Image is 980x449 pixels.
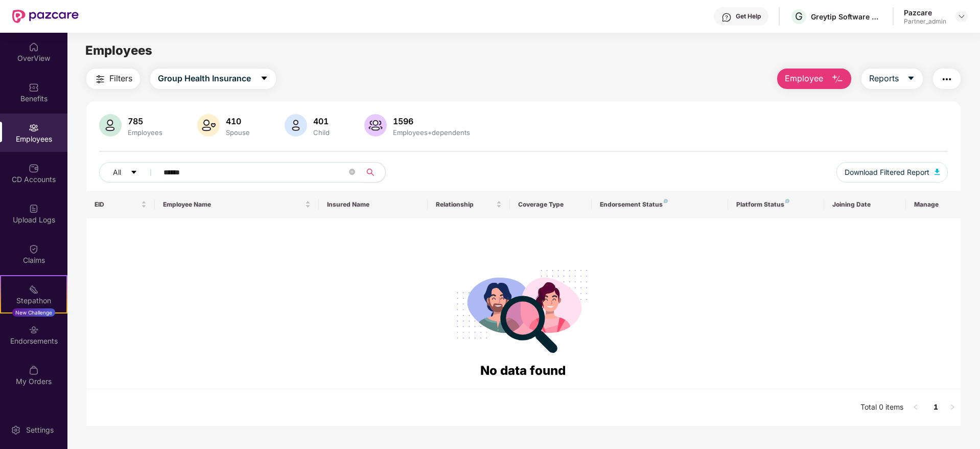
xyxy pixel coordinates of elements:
button: right [944,399,961,416]
li: Next Page [944,399,961,416]
div: Employees+dependents [391,128,472,137]
button: Download Filtered Report [836,162,948,183]
img: New Pazcare Logo [12,10,79,23]
div: Platform Status [736,200,815,209]
th: Joining Date [824,191,906,218]
div: Child [311,128,332,137]
img: svg+xml;base64,PHN2ZyBpZD0iRHJvcGRvd24tMzJ4MzIiIHhtbG5zPSJodHRwOi8vd3d3LnczLm9yZy8yMDAwL3N2ZyIgd2... [958,12,966,20]
img: svg+xml;base64,PHN2ZyBpZD0iSGVscC0zMngzMiIgeG1sbnM9Imh0dHA6Ly93d3cudzMub3JnLzIwMDAvc3ZnIiB3aWR0aD... [721,12,732,23]
th: Coverage Type [510,191,592,218]
div: 785 [126,116,165,126]
button: left [907,399,924,416]
img: svg+xml;base64,PHN2ZyB4bWxucz0iaHR0cDovL3d3dy53My5vcmcvMjAwMC9zdmciIHhtbG5zOnhsaW5rPSJodHRwOi8vd3... [285,114,307,137]
span: caret-down [130,169,137,177]
span: search [360,168,380,176]
span: G [795,10,803,23]
img: svg+xml;base64,PHN2ZyB4bWxucz0iaHR0cDovL3d3dy53My5vcmcvMjAwMC9zdmciIHdpZHRoPSIyODgiIGhlaWdodD0iMj... [450,257,597,361]
div: 1596 [391,116,472,126]
th: Manage [906,191,961,218]
div: 401 [311,116,332,126]
li: Total 0 items [860,399,903,416]
th: EID [86,191,155,218]
div: Pazcare [904,8,946,17]
img: svg+xml;base64,PHN2ZyBpZD0iVXBsb2FkX0xvZ3MiIGRhdGEtbmFtZT0iVXBsb2FkIExvZ3MiIHhtbG5zPSJodHRwOi8vd3... [29,204,39,214]
span: Group Health Insurance [158,72,251,85]
div: Get Help [736,12,761,20]
button: Reportscaret-down [861,69,923,89]
span: left [913,404,919,410]
img: svg+xml;base64,PHN2ZyBpZD0iQmVuZWZpdHMiIHhtbG5zPSJodHRwOi8vd3d3LnczLm9yZy8yMDAwL3N2ZyIgd2lkdGg9Ij... [29,82,39,93]
div: New Challenge [12,308,55,317]
span: caret-down [260,74,268,83]
img: svg+xml;base64,PHN2ZyBpZD0iTXlfT3JkZXJzIiBkYXRhLW5hbWU9Ik15IE9yZGVycyIgeG1sbnM9Imh0dHA6Ly93d3cudz... [29,365,39,375]
button: Allcaret-down [99,162,161,183]
img: svg+xml;base64,PHN2ZyB4bWxucz0iaHR0cDovL3d3dy53My5vcmcvMjAwMC9zdmciIHhtbG5zOnhsaW5rPSJodHRwOi8vd3... [197,114,220,137]
span: close-circle [349,169,355,175]
th: Employee Name [155,191,319,218]
div: Employees [126,128,165,137]
span: EID [95,200,139,209]
div: Settings [23,425,57,435]
span: Employees [85,43,152,58]
img: svg+xml;base64,PHN2ZyBpZD0iRW1wbG95ZWVzIiB4bWxucz0iaHR0cDovL3d3dy53My5vcmcvMjAwMC9zdmciIHdpZHRoPS... [29,123,39,133]
li: Previous Page [907,399,924,416]
th: Relationship [428,191,509,218]
li: 1 [928,399,944,416]
span: Relationship [436,200,494,209]
span: caret-down [907,74,915,83]
img: svg+xml;base64,PHN2ZyB4bWxucz0iaHR0cDovL3d3dy53My5vcmcvMjAwMC9zdmciIHhtbG5zOnhsaW5rPSJodHRwOi8vd3... [99,114,122,137]
button: search [360,162,386,183]
div: Spouse [224,128,252,137]
div: Partner_admin [904,17,946,26]
span: Employee [785,72,823,85]
span: Reports [869,72,899,85]
span: All [113,167,121,178]
img: svg+xml;base64,PHN2ZyBpZD0iQ2xhaW0iIHhtbG5zPSJodHRwOi8vd3d3LnczLm9yZy8yMDAwL3N2ZyIgd2lkdGg9IjIwIi... [29,244,39,254]
button: Employee [777,69,851,89]
a: 1 [928,399,944,415]
div: 410 [224,116,252,126]
span: right [949,404,955,410]
div: Endorsement Status [600,200,720,209]
img: svg+xml;base64,PHN2ZyB4bWxucz0iaHR0cDovL3d3dy53My5vcmcvMjAwMC9zdmciIHdpZHRoPSIyNCIgaGVpZ2h0PSIyNC... [941,73,953,85]
img: svg+xml;base64,PHN2ZyB4bWxucz0iaHR0cDovL3d3dy53My5vcmcvMjAwMC9zdmciIHdpZHRoPSI4IiBoZWlnaHQ9IjgiIH... [664,199,668,203]
span: Filters [109,72,132,85]
img: svg+xml;base64,PHN2ZyBpZD0iRW5kb3JzZW1lbnRzIiB4bWxucz0iaHR0cDovL3d3dy53My5vcmcvMjAwMC9zdmciIHdpZH... [29,325,39,335]
img: svg+xml;base64,PHN2ZyBpZD0iU2V0dGluZy0yMHgyMCIgeG1sbnM9Imh0dHA6Ly93d3cudzMub3JnLzIwMDAvc3ZnIiB3aW... [11,425,21,435]
img: svg+xml;base64,PHN2ZyB4bWxucz0iaHR0cDovL3d3dy53My5vcmcvMjAwMC9zdmciIHdpZHRoPSIyMSIgaGVpZ2h0PSIyMC... [29,284,39,295]
div: Stepathon [1,296,66,306]
span: Download Filtered Report [845,167,929,178]
img: svg+xml;base64,PHN2ZyBpZD0iSG9tZSIgeG1sbnM9Imh0dHA6Ly93d3cudzMub3JnLzIwMDAvc3ZnIiB3aWR0aD0iMjAiIG... [29,42,39,52]
span: No data found [480,363,566,378]
button: Filters [86,69,140,89]
button: Group Health Insurancecaret-down [150,69,276,89]
span: close-circle [349,168,355,177]
img: svg+xml;base64,PHN2ZyB4bWxucz0iaHR0cDovL3d3dy53My5vcmcvMjAwMC9zdmciIHdpZHRoPSIyNCIgaGVpZ2h0PSIyNC... [94,73,106,85]
img: svg+xml;base64,PHN2ZyB4bWxucz0iaHR0cDovL3d3dy53My5vcmcvMjAwMC9zdmciIHdpZHRoPSI4IiBoZWlnaHQ9IjgiIH... [785,199,789,203]
div: Greytip Software Private Limited [811,12,882,21]
th: Insured Name [319,191,428,218]
img: svg+xml;base64,PHN2ZyB4bWxucz0iaHR0cDovL3d3dy53My5vcmcvMjAwMC9zdmciIHhtbG5zOnhsaW5rPSJodHRwOi8vd3... [364,114,387,137]
span: Employee Name [163,200,303,209]
img: svg+xml;base64,PHN2ZyBpZD0iQ0RfQWNjb3VudHMiIGRhdGEtbmFtZT0iQ0QgQWNjb3VudHMiIHhtbG5zPSJodHRwOi8vd3... [29,163,39,173]
img: svg+xml;base64,PHN2ZyB4bWxucz0iaHR0cDovL3d3dy53My5vcmcvMjAwMC9zdmciIHhtbG5zOnhsaW5rPSJodHRwOi8vd3... [935,169,940,175]
img: svg+xml;base64,PHN2ZyB4bWxucz0iaHR0cDovL3d3dy53My5vcmcvMjAwMC9zdmciIHhtbG5zOnhsaW5rPSJodHRwOi8vd3... [831,73,844,85]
